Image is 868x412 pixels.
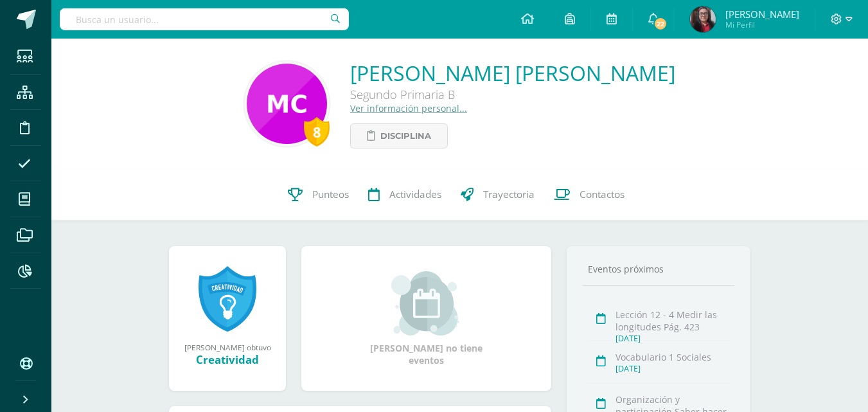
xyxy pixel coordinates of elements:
span: Disciplina [380,124,431,148]
span: 22 [653,17,668,31]
span: Trayectoria [483,188,535,201]
div: Segundo Primaria B [350,87,675,102]
img: 531cdc8c57840f7e11cfef5fc09c8bfa.png [247,64,327,144]
span: Mi Perfil [725,19,799,30]
div: Eventos próximos [583,263,734,275]
span: [PERSON_NAME] [725,8,799,21]
div: Creatividad [182,352,273,367]
div: [DATE] [616,333,731,344]
img: 4f1d20c8bafb3cbeaa424ebc61ec86ed.png [690,6,716,32]
img: event_small.png [391,271,461,336]
a: Ver información personal... [350,102,467,114]
div: Lección 12 - 4 Medir las longitudes Pág. 423 [616,309,731,333]
span: Actividades [389,188,441,201]
div: Vocabulario 1 Sociales [616,351,731,363]
span: Punteos [312,188,349,201]
a: Actividades [359,169,451,220]
a: Trayectoria [451,169,544,220]
div: [PERSON_NAME] obtuvo [182,342,273,352]
a: [PERSON_NAME] [PERSON_NAME] [350,59,675,87]
input: Busca un usuario... [60,8,349,30]
div: [PERSON_NAME] no tiene eventos [362,271,491,366]
span: Contactos [580,188,624,201]
div: 8 [304,117,330,147]
div: [DATE] [616,363,731,374]
a: Disciplina [350,123,448,148]
a: Punteos [278,169,359,220]
a: Contactos [544,169,634,220]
